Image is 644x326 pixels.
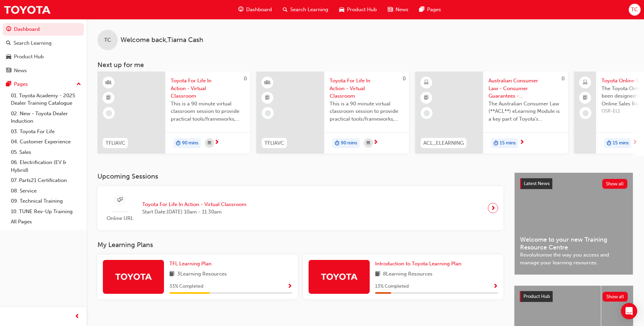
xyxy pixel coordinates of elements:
span: book-icon [375,270,380,279]
span: Show Progress [287,284,292,290]
span: sessionType_ONLINE_URL-icon [117,196,123,204]
span: next-icon [519,140,525,146]
button: TC [629,4,641,16]
a: 07. Parts21 Certification [8,175,84,186]
button: DashboardSearch LearningProduct HubNews [3,22,84,78]
a: Trak [3,2,51,17]
span: booktick-icon [106,94,111,102]
span: Search Learning [290,6,328,14]
span: The Australian Consumer Law (**ACL**) eLearning Module is a key part of Toyota’s compliance progr... [489,100,563,123]
span: pages-icon [6,81,11,87]
a: news-iconNews [382,3,414,17]
a: 04. Customer Experience [8,137,84,147]
a: guage-iconDashboard [233,3,277,17]
span: Product Hub [523,293,550,299]
span: booktick-icon [424,94,429,102]
a: 0TFLIAVCToyota For Life In Action - Virtual ClassroomThis is a 90 minute virtual classroom sessio... [97,72,250,154]
span: learningResourceType_INSTRUCTOR_LED-icon [265,78,270,87]
a: 06. Electrification (EV & Hybrid) [8,157,84,175]
a: search-iconSearch Learning [277,3,334,17]
span: learningRecordVerb_NONE-icon [583,110,589,116]
span: Toyota For Life In Action - Virtual Classroom [171,77,245,100]
span: Start Date: [DATE] 10am - 11:30am [142,208,246,216]
span: 13 % Completed [375,283,409,290]
a: pages-iconPages [414,3,446,17]
span: car-icon [339,5,344,14]
span: Toyota For Life In Action - Virtual Classroom [330,77,404,100]
span: ACL_ELEARNING [423,139,464,147]
a: News [3,64,84,77]
span: Latest News [524,181,550,186]
span: TFLIAVC [264,139,284,147]
a: Latest NewsShow all [520,178,627,189]
a: Online URLToyota For Life In Action - Virtual ClassroomStart Date:[DATE] 10am - 11:30am [103,191,498,225]
span: up-icon [76,80,81,89]
img: Trak [320,270,358,282]
span: learningRecordVerb_NONE-icon [265,110,271,116]
span: Australian Consumer Law - Consumer Guarantees - eLearning module [489,77,563,100]
span: Online URL [103,215,137,222]
a: All Pages [8,217,84,227]
button: Show Progress [287,282,292,291]
a: Latest NewsShow allWelcome to your new Training Resource CentreRevolutionise the way you access a... [514,172,633,275]
span: booktick-icon [265,94,270,102]
span: 0 [562,76,565,82]
span: next-icon [373,140,378,146]
a: Product HubShow all [520,291,628,302]
span: learningRecordVerb_NONE-icon [424,110,430,116]
a: 08. Service [8,186,84,196]
span: next-icon [214,140,219,146]
button: Show all [603,292,628,302]
span: prev-icon [75,312,80,321]
button: Show all [602,179,628,189]
span: 15 mins [500,139,516,147]
a: 05. Sales [8,147,84,158]
span: Introduction to Toyota Learning Plan [375,261,461,267]
span: Pages [427,6,441,14]
span: news-icon [388,5,393,14]
span: News [395,6,408,14]
img: Trak [115,270,152,282]
button: Pages [3,78,84,90]
span: Welcome to your new Training Resource Centre [520,236,627,251]
span: Revolutionise the way you access and manage your learning resources. [520,251,627,266]
h3: Next up for me [87,61,644,69]
span: learningResourceType_INSTRUCTOR_LED-icon [106,78,111,87]
span: calendar-icon [367,139,370,147]
a: Search Learning [3,37,84,49]
h3: My Learning Plans [97,241,503,249]
span: Toyota For Life In Action - Virtual Classroom [142,201,246,208]
span: duration-icon [335,139,339,148]
button: Show Progress [493,282,498,291]
span: duration-icon [176,139,181,148]
span: This is a 90 minute virtual classroom session to provide practical tools/frameworks, behaviours a... [330,100,404,123]
span: 0 [244,76,247,82]
div: Search Learning [14,39,52,47]
span: TFLIAVC [106,139,125,147]
span: Product Hub [347,6,377,14]
a: car-iconProduct Hub [334,3,382,17]
span: TC [631,6,638,14]
span: 15 mins [613,139,629,147]
a: 09. Technical Training [8,196,84,206]
span: guage-icon [238,5,243,14]
a: 0TFLIAVCToyota For Life In Action - Virtual ClassroomThis is a 90 minute virtual classroom sessio... [256,72,409,154]
span: duration-icon [607,139,611,148]
a: 01. Toyota Academy - 2025 Dealer Training Catalogue [8,90,84,108]
span: 33 % Completed [169,283,203,290]
span: next-icon [491,203,496,213]
span: 8 Learning Resources [383,270,433,279]
span: next-icon [632,140,638,146]
a: 10. TUNE Rev-Up Training [8,206,84,217]
span: calendar-icon [208,139,211,147]
span: 3 Learning Resources [177,270,227,279]
span: TFL Learning Plan [169,261,211,267]
span: learningResourceType_ELEARNING-icon [424,78,429,87]
span: TC [104,36,111,44]
div: Product Hub [14,53,44,61]
span: This is a 90 minute virtual classroom session to provide practical tools/frameworks, behaviours a... [171,100,245,123]
a: Product Hub [3,50,84,63]
div: News [14,67,27,75]
span: 90 mins [182,139,198,147]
